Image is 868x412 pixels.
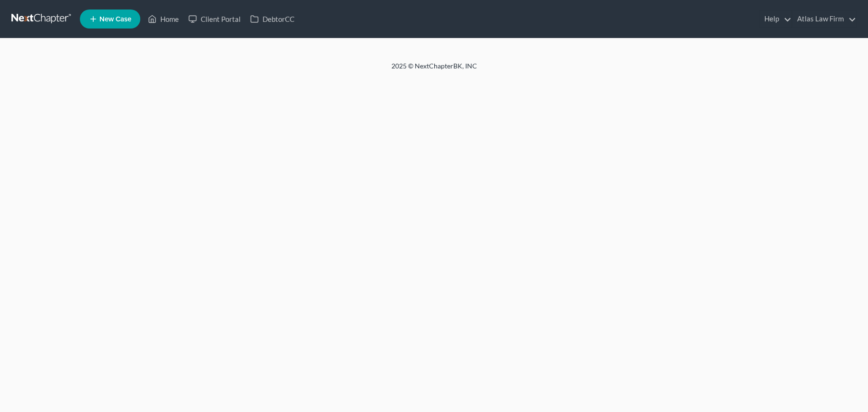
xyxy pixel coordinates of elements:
[245,10,299,28] a: DebtorCC
[143,10,184,28] a: Home
[80,10,140,29] new-legal-case-button: New Case
[163,61,705,78] div: 2025 © NextChapterBK, INC
[760,10,791,28] a: Help
[184,10,245,28] a: Client Portal
[792,10,856,28] a: Atlas Law Firm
